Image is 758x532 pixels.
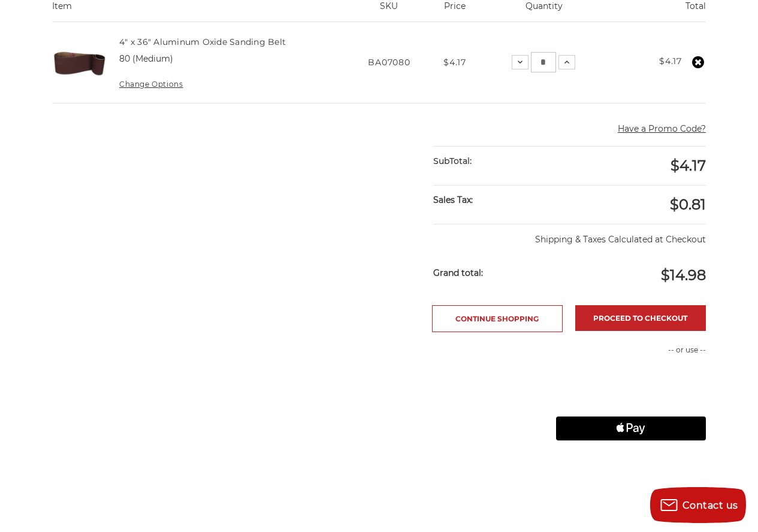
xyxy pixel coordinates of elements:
[433,147,569,176] div: SubTotal:
[432,305,563,332] a: Continue Shopping
[443,57,466,68] span: $4.17
[661,266,706,284] span: $14.98
[575,305,706,331] a: Proceed to checkout
[52,35,107,90] img: 4" x 36" Aluminum Oxide Sanding Belt
[659,56,682,66] strong: $4.17
[531,52,556,72] input: 4" x 36" Aluminum Oxide Sanding Belt Quantity:
[433,194,473,205] strong: Sales Tax:
[650,487,746,523] button: Contact us
[119,80,183,89] a: Change Options
[433,267,483,278] strong: Grand total:
[368,57,410,68] span: BA07080
[119,53,173,65] dd: 80 (Medium)
[119,37,286,47] a: 4" x 36" Aluminum Oxide Sanding Belt
[556,345,706,355] p: -- or use --
[433,224,705,246] p: Shipping & Taxes Calculated at Checkout
[671,157,706,174] span: $4.17
[618,123,706,135] button: Have a Promo Code?
[556,387,706,411] iframe: PayPal-paylater
[682,500,738,511] span: Contact us
[670,196,706,213] span: $0.81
